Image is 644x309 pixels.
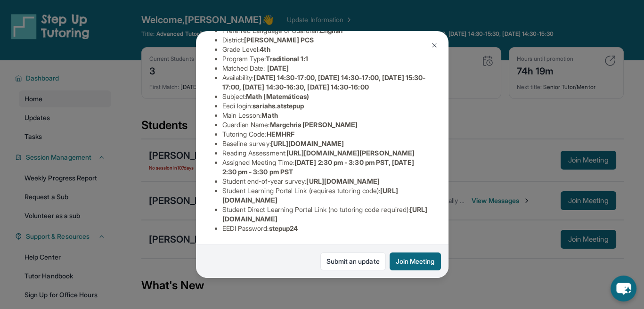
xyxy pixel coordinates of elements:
[222,158,414,176] span: [DATE] 2:30 pm - 3:30 pm PST, [DATE] 2:30 pm - 3:30 pm PST
[244,36,314,44] span: [PERSON_NAME] PCS
[320,252,386,270] a: Submit an update
[222,54,430,64] li: Program Type:
[431,41,438,49] img: Close Icon
[270,121,358,129] span: Margchris [PERSON_NAME]
[611,276,636,301] button: chat-button
[261,111,277,119] span: Math
[222,64,430,73] li: Matched Date:
[222,45,430,54] li: Grade Level:
[222,35,430,45] li: District:
[222,111,430,120] li: Main Lesson :
[253,102,304,110] span: sariahs.atstepup
[222,148,430,158] li: Reading Assessment :
[222,224,430,233] li: EEDI Password :
[222,101,430,111] li: Eedi login :
[222,73,430,92] li: Availability:
[306,177,379,185] span: [URL][DOMAIN_NAME]
[266,55,308,63] span: Traditional 1:1
[390,252,441,270] button: Join Meeting
[222,186,430,205] li: Student Learning Portal Link (requires tutoring code) :
[246,92,309,100] span: Math (Matemáticas)
[271,139,344,147] span: [URL][DOMAIN_NAME]
[222,205,430,224] li: Student Direct Learning Portal Link (no tutoring code required) :
[286,149,415,157] span: [URL][DOMAIN_NAME][PERSON_NAME]
[269,224,298,232] span: stepup24
[222,158,430,177] li: Assigned Meeting Time :
[267,130,294,138] span: HEMHRF
[260,45,270,53] span: 4th
[222,130,430,139] li: Tutoring Code :
[222,92,430,101] li: Subject :
[222,177,430,186] li: Student end-of-year survey :
[222,120,430,130] li: Guardian Name :
[222,73,426,91] span: [DATE] 14:30-17:00, [DATE] 14:30-17:00, [DATE] 15:30-17:00, [DATE] 14:30-16:30, [DATE] 14:30-16:00
[267,64,289,72] span: [DATE]
[222,139,430,148] li: Baseline survey :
